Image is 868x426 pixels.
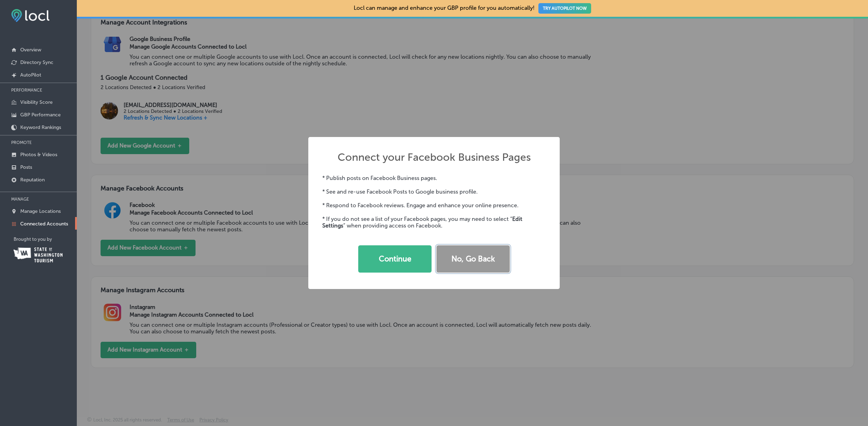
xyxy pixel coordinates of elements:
[20,112,61,118] p: GBP Performance
[14,247,62,262] img: Washington Tourism
[20,152,57,158] p: Photos & Videos
[436,245,510,273] button: No, Go Back
[358,245,432,273] button: Continue
[20,164,32,170] p: Posts
[14,237,77,242] p: Brought to you by
[322,188,546,195] p: * See and re-use Facebook Posts to Google business profile.
[20,221,68,227] p: Connected Accounts
[338,151,531,164] h2: Connect your Facebook Business Pages
[20,177,45,183] p: Reputation
[20,99,53,105] p: Visibility Score
[20,59,53,65] p: Directory Sync
[11,9,50,22] img: fda3e92497d09a02dc62c9cd864e3231.png
[20,208,61,214] p: Manage Locations
[20,124,61,130] p: Keyword Rankings
[538,3,591,14] button: TRY AUTOPILOT NOW
[20,72,41,78] p: AutoPilot
[322,216,522,229] strong: Edit Settings
[322,175,546,181] p: * Publish posts on Facebook Business pages.
[20,47,41,53] p: Overview
[322,216,546,229] p: * If you do not see a list of your Facebook pages, you may need to select “ ” when providing acce...
[322,202,546,209] p: * Respond to Facebook reviews. Engage and enhance your online presence.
